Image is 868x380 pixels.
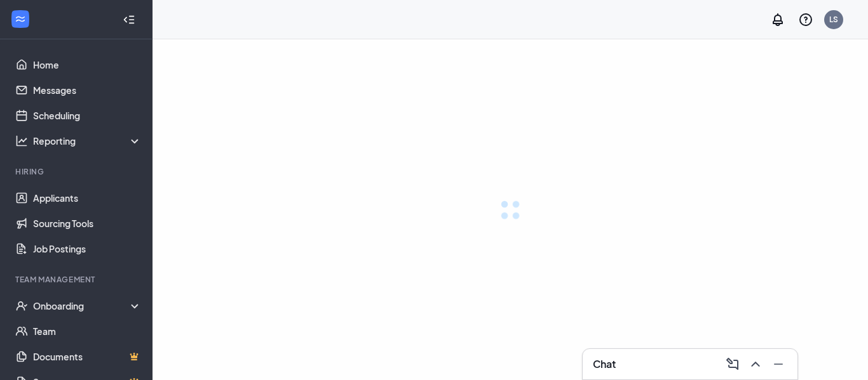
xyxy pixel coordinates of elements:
a: Messages [33,77,142,103]
a: Home [33,52,142,77]
svg: QuestionInfo [798,12,813,27]
svg: UserCheck [15,299,28,312]
div: Hiring [15,166,139,177]
div: LS [829,14,838,25]
button: ChevronUp [744,354,764,374]
svg: ChevronUp [748,357,763,372]
a: Team [33,318,142,344]
a: Sourcing Tools [33,211,142,236]
div: Onboarding [33,299,142,312]
a: Scheduling [33,103,142,128]
a: Job Postings [33,236,142,261]
div: Reporting [33,134,142,147]
a: DocumentsCrown [33,344,142,369]
button: ComposeMessage [721,354,742,374]
button: Minimize [767,354,787,374]
svg: WorkstreamLogo [14,13,27,25]
h3: Chat [593,357,616,371]
a: Applicants [33,185,142,211]
div: Team Management [15,274,139,285]
svg: Analysis [15,134,28,147]
svg: Minimize [771,357,786,372]
svg: Collapse [123,13,135,26]
svg: Notifications [770,12,785,27]
svg: ComposeMessage [725,357,740,372]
